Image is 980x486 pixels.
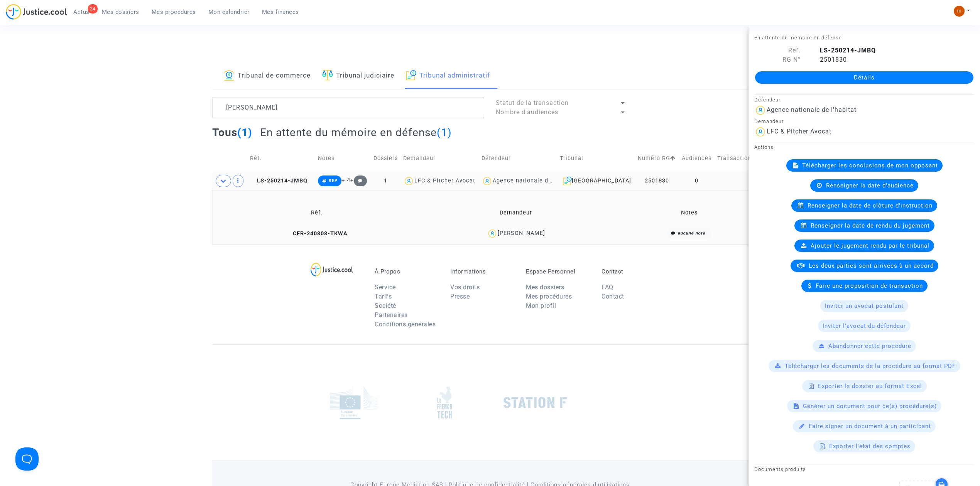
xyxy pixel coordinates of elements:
p: Espace Personnel [526,268,590,275]
p: Contact [602,268,666,275]
td: 1 [370,172,400,190]
p: À Propos [375,268,439,275]
span: 2501830 [812,56,847,63]
span: Abandonner cette procédure [828,343,911,349]
span: Statut de la transaction [496,99,569,106]
td: Numéro RG [635,145,679,172]
img: icon-archive.svg [563,176,572,186]
img: french_tech.png [437,386,452,419]
span: Inviter l'avocat du défendeur [823,322,906,329]
h2: En attente du mémoire en défense [260,126,452,139]
td: 2501830 [635,172,679,190]
a: Société [375,302,396,309]
a: Tribunal administratif [406,63,490,89]
span: Mes finances [262,8,299,15]
img: logo-lg.svg [311,263,353,277]
a: Mes procédures [526,293,572,300]
span: Ajouter le jugement rendu par le tribunal [811,242,929,249]
td: Dossiers [370,145,400,172]
a: Vos droits [450,283,480,291]
iframe: Help Scout Beacon - Open [15,447,39,471]
div: LFC & Pitcher Avocat [414,177,475,184]
b: LS-250214-JMBQ [820,47,876,54]
span: Actus [73,8,90,15]
i: aucune note [678,231,705,236]
td: Défendeur [479,145,557,172]
a: Mon profil [526,302,556,309]
small: Défendeur [754,97,781,103]
img: icon-user.svg [482,175,493,187]
img: jc-logo.svg [6,4,67,20]
a: Mes dossiers [96,6,145,18]
small: Demandeur [754,118,784,124]
img: fc99b196863ffcca57bb8fe2645aafd9 [954,6,965,17]
a: Mes finances [256,6,305,18]
span: Exporter le dossier au format Excel [818,383,922,390]
a: FAQ [602,283,613,291]
img: icon-user.svg [754,126,767,138]
span: (1) [237,126,252,139]
div: 24 [88,4,98,13]
a: Tarifs [375,293,392,300]
a: Contact [602,293,624,300]
img: icon-archive.svg [406,70,416,81]
small: Actions [754,144,774,150]
img: icon-banque.svg [224,70,235,81]
span: Télécharger les documents de la procédure au format PDF [785,363,956,370]
span: Mes procédures [152,8,196,15]
span: Exporter l'état des comptes [829,443,911,450]
td: Réf. [215,200,419,225]
a: Tribunal de commerce [224,63,311,89]
h2: Tous [212,126,252,139]
span: Renseigner la date d'audience [826,182,914,189]
a: Tribunal judiciaire [322,63,394,89]
a: Conditions générales [375,321,436,328]
a: Service [375,283,396,291]
img: icon-user.svg [487,228,498,239]
span: Nombre d'audiences [496,108,558,116]
img: icon-user.svg [403,175,414,187]
div: [PERSON_NAME] [498,230,545,236]
span: + 4 [341,177,350,184]
span: Faire une proposition de transaction [816,282,923,289]
small: Documents produits [754,466,806,472]
td: Demandeur [419,200,613,225]
td: Tribunal [557,145,635,172]
a: 24Actus [67,6,96,18]
div: Ref. [749,46,806,55]
span: Renseigner la date de clôture d'instruction [808,202,933,209]
a: Détails [755,71,973,84]
span: Inviter un avocat postulant [825,302,904,309]
img: icon-user.svg [754,104,767,116]
img: europe_commision.png [330,386,378,419]
img: icon-faciliter-sm.svg [322,70,333,81]
span: (1) [437,126,452,139]
span: Les deux parties sont arrivées à un accord [809,262,934,269]
span: LS-250214-JMBQ [250,177,308,184]
span: REP [329,178,338,183]
a: Presse [450,293,470,300]
div: LFC & Pitcher Avocat [767,128,831,135]
img: stationf.png [504,397,567,408]
td: Notes [613,200,765,225]
small: En attente du mémoire en défense [754,35,842,40]
span: Générer un document pour ce(s) procédure(s) [803,403,937,410]
td: Transaction [715,145,754,172]
a: Mon calendrier [202,6,256,18]
td: Demandeur [400,145,479,172]
span: Renseigner la date de rendu du jugement [811,222,930,229]
div: [GEOGRAPHIC_DATA] [560,176,632,186]
a: Mes procédures [145,6,202,18]
span: Télécharger les conclusions de mon opposant [802,162,938,169]
td: Réf. [247,145,315,172]
span: CFR-240808-TKWA [286,230,348,237]
div: RG N° [749,55,806,64]
span: Mon calendrier [208,8,250,15]
td: 0 [679,172,715,190]
p: Informations [450,268,514,275]
div: Agence nationale de l'habitat [767,106,857,113]
div: Agence nationale de l'habitat [493,177,578,184]
td: Audiences [679,145,715,172]
a: Partenaires [375,311,408,319]
span: Mes dossiers [102,8,139,15]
